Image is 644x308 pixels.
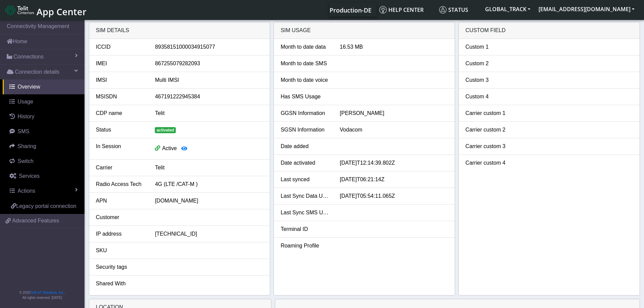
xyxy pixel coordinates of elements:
[18,99,33,104] span: Usage
[162,145,177,151] span: Active
[335,43,453,51] div: 16.53 MB
[276,109,335,117] div: GGSN Information
[276,142,335,150] div: Date added
[276,126,335,134] div: SGSN Information
[18,143,36,149] span: Sharing
[19,173,40,179] span: Services
[439,6,447,14] img: status.svg
[14,53,44,61] span: Connections
[91,246,150,255] div: SKU
[91,93,150,101] div: MSISDN
[91,43,150,51] div: ICCID
[3,94,85,109] a: Usage
[335,126,453,134] div: Vodacom
[460,109,520,117] div: Carrier custom 1
[91,280,150,288] div: Shared With
[15,68,59,76] span: Connection details
[436,3,481,17] a: Status
[150,76,268,84] div: Multi IMSI
[3,109,85,124] a: History
[329,3,371,17] a: Your current platform instance
[150,164,268,172] div: Telit
[150,109,268,117] div: Telit
[276,225,335,233] div: Terminal ID
[91,197,150,205] div: APN
[91,60,150,68] div: IMEI
[460,43,520,51] div: Custom 1
[3,169,85,184] a: Services
[155,127,176,133] span: activated
[276,60,335,68] div: Month to date SMS
[335,159,453,167] div: [DATE]T12:14:39.802Z
[3,124,85,139] a: SMS
[3,154,85,169] a: Switch
[150,60,268,68] div: 867255079282093
[91,126,150,134] div: Status
[91,263,150,271] div: Security tags
[276,175,335,184] div: Last synced
[460,76,520,84] div: Custom 3
[150,93,268,101] div: 467191222945384
[276,76,335,84] div: Month to date voice
[91,230,150,238] div: IP address
[335,109,453,117] div: [PERSON_NAME]
[150,180,268,188] div: 4G (LTE /CAT-M )
[3,184,85,198] a: Actions
[30,291,64,294] a: Telit IoT Solutions, Inc.
[89,22,270,39] div: SIM details
[379,6,387,14] img: knowledge.svg
[459,22,640,39] div: Custom field
[91,142,150,155] div: In Session
[150,230,268,238] div: [TECHNICAL_ID]
[91,76,150,84] div: IMSI
[379,6,424,14] span: Help center
[91,213,150,221] div: Customer
[16,203,76,209] span: Legacy portal connection
[276,209,335,217] div: Last Sync SMS Usage
[18,128,29,134] span: SMS
[460,126,520,134] div: Carrier custom 2
[91,164,150,172] div: Carrier
[335,192,453,200] div: [DATE]T05:54:11.065Z
[276,159,335,167] div: Date activated
[460,60,520,68] div: Custom 2
[330,6,372,14] span: Production-DE
[18,158,33,164] span: Switch
[91,109,150,117] div: CDP name
[439,6,468,14] span: Status
[335,175,453,184] div: [DATE]T06:21:14Z
[150,197,268,205] div: [DOMAIN_NAME]
[3,139,85,154] a: Sharing
[377,3,436,17] a: Help center
[274,22,455,39] div: SIM usage
[18,188,35,194] span: Actions
[18,114,34,119] span: History
[91,180,150,188] div: Radio Access Tech
[5,5,34,16] img: logo-telit-cinterion-gw-new.png
[5,3,86,17] a: App Center
[481,3,534,15] button: GLOBAL_TRACK
[276,192,335,200] div: Last Sync Data Usage
[276,93,335,101] div: Has SMS Usage
[460,142,520,150] div: Carrier custom 3
[177,142,192,155] button: View session details
[37,5,87,18] span: App Center
[534,3,639,15] button: [EMAIL_ADDRESS][DOMAIN_NAME]
[150,43,268,51] div: 89358151000034915077
[18,84,40,90] span: Overview
[460,159,520,167] div: Carrier custom 4
[276,242,335,250] div: Roaming Profile
[3,79,85,94] a: Overview
[276,43,335,51] div: Month to date data
[460,93,520,101] div: Custom 4
[12,217,59,225] span: Advanced Features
